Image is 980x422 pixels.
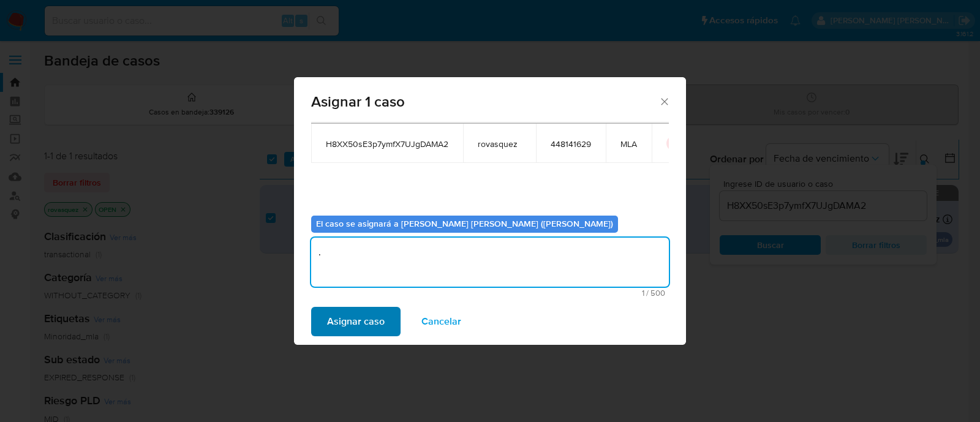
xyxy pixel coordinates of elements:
[478,138,521,149] span: rovasquez
[405,307,477,336] button: Cancelar
[620,138,637,149] span: MLA
[421,308,461,335] span: Cancelar
[311,94,658,109] span: Asignar 1 caso
[294,77,686,345] div: assign-modal
[551,138,591,149] span: 448141629
[316,217,613,230] b: El caso se asignará a [PERSON_NAME] [PERSON_NAME] ([PERSON_NAME])
[311,307,401,336] button: Asignar caso
[327,308,385,335] span: Asignar caso
[658,96,669,107] button: Cerrar ventana
[311,238,669,287] textarea: .
[326,138,448,149] span: H8XX50sE3p7ymfX7UJgDAMA2
[315,289,665,297] span: Máximo 500 caracteres
[666,136,681,151] button: icon-button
